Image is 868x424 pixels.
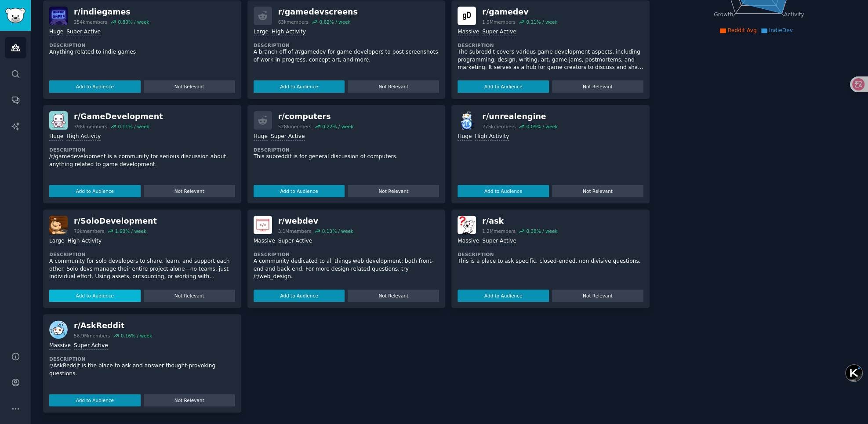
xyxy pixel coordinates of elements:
[115,228,146,234] div: 1.60 % / week
[458,42,643,48] dt: Description
[254,257,439,281] p: A community dedicated to all things web development: both front-end and back-end. For more design...
[458,251,643,257] dt: Description
[144,394,235,406] button: Not Relevant
[254,80,345,93] button: Add to Audience
[66,133,101,141] div: High Activity
[74,123,107,130] div: 398k members
[482,111,558,122] div: r/ unrealengine
[728,27,757,33] span: Reddit Avg
[552,290,643,302] button: Not Relevant
[49,320,68,339] img: AskReddit
[278,237,312,246] div: Super Active
[458,290,549,302] button: Add to Audience
[458,133,472,141] div: Huge
[482,228,516,234] div: 1.2M members
[254,237,275,246] div: Massive
[458,7,476,25] img: gamedev
[458,257,643,265] p: This is a place to ask specific, closed-ended, non divisive questions.
[49,133,63,141] div: Huge
[278,111,354,122] div: r/ computers
[254,216,272,234] img: webdev
[475,133,509,141] div: High Activity
[49,185,141,197] button: Add to Audience
[482,123,516,130] div: 275k members
[552,185,643,197] button: Not Relevant
[74,342,108,350] div: Super Active
[66,28,101,36] div: Super Active
[49,342,71,350] div: Massive
[526,19,557,25] div: 0.11 % / week
[49,42,235,48] dt: Description
[254,133,268,141] div: Huge
[67,237,102,246] div: High Activity
[319,19,350,25] div: 0.62 % / week
[527,123,558,130] div: 0.09 % / week
[348,290,439,302] button: Not Relevant
[278,7,358,18] div: r/ gamedevscreens
[144,80,235,93] button: Not Relevant
[458,48,643,72] p: The subreddit covers various game development aspects, including programming, design, writing, ar...
[74,320,152,331] div: r/ AskReddit
[74,333,110,339] div: 56.9M members
[49,147,235,153] dt: Description
[278,216,353,227] div: r/ webdev
[254,185,345,197] button: Add to Audience
[74,19,107,25] div: 254k members
[49,356,235,362] dt: Description
[348,185,439,197] button: Not Relevant
[769,27,793,33] span: IndieDev
[49,48,235,56] p: Anything related to indie games
[254,153,439,161] p: This subreddit is for general discussion of computers.
[322,228,353,234] div: 0.13 % / week
[254,290,345,302] button: Add to Audience
[5,8,25,23] img: GummySearch logo
[458,28,479,36] div: Massive
[49,7,68,25] img: indiegames
[714,11,733,18] tspan: Growth
[74,228,104,234] div: 79k members
[482,237,516,246] div: Super Active
[482,28,516,36] div: Super Active
[278,19,309,25] div: 63k members
[458,216,476,234] img: ask
[254,251,439,257] dt: Description
[254,147,439,153] dt: Description
[458,111,476,130] img: unrealengine
[552,80,643,93] button: Not Relevant
[49,257,235,281] p: A community for solo developers to share, learn, and support each other. Solo devs manage their e...
[144,185,235,197] button: Not Relevant
[278,123,312,130] div: 528k members
[49,153,235,168] p: /r/gamedevelopment is a community for serious discussion about anything related to game development.
[254,42,439,48] dt: Description
[118,19,149,25] div: 0.80 % / week
[118,123,149,130] div: 0.11 % / week
[74,7,149,18] div: r/ indiegames
[272,28,306,36] div: High Activity
[254,28,269,36] div: Large
[482,216,557,227] div: r/ ask
[278,228,312,234] div: 3.1M members
[49,111,68,130] img: GameDevelopment
[49,28,63,36] div: Huge
[322,123,353,130] div: 0.22 % / week
[482,7,557,18] div: r/ gamedev
[458,237,479,246] div: Massive
[49,237,64,246] div: Large
[784,11,804,18] tspan: Activity
[49,362,235,377] p: r/AskReddit is the place to ask and answer thought-provoking questions.
[271,133,305,141] div: Super Active
[49,394,141,406] button: Add to Audience
[49,216,68,234] img: SoloDevelopment
[144,290,235,302] button: Not Relevant
[49,290,141,302] button: Add to Audience
[49,80,141,93] button: Add to Audience
[482,19,516,25] div: 1.9M members
[526,228,557,234] div: 0.38 % / week
[254,48,439,64] p: A branch off of /r/gamedev for game developers to post screenshots of work-in-progress, concept a...
[121,333,152,339] div: 0.16 % / week
[458,185,549,197] button: Add to Audience
[458,80,549,93] button: Add to Audience
[74,111,163,122] div: r/ GameDevelopment
[74,216,157,227] div: r/ SoloDevelopment
[348,80,439,93] button: Not Relevant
